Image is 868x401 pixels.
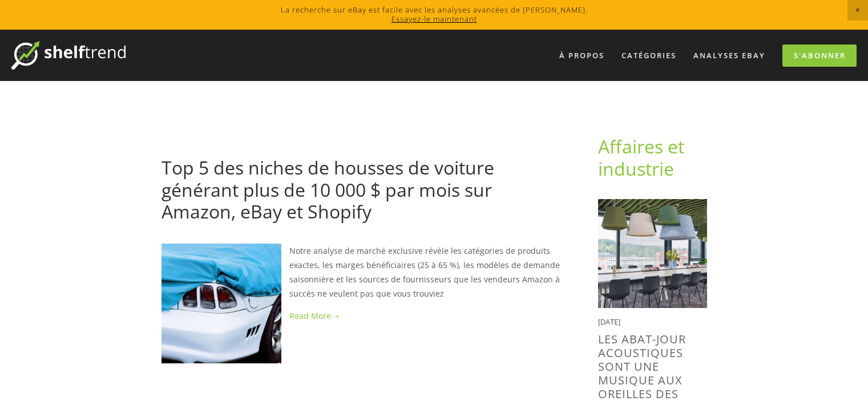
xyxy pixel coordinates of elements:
a: Affaires et industrie [598,134,689,180]
a: Essayez-le maintenant [391,14,477,24]
a: À propos [552,46,612,65]
font: À propos [559,50,604,60]
img: Top 5 des niches de housses de voiture générant plus de 10 000 $ par mois sur Amazon, eBay et Sho... [162,244,281,363]
a: Top 5 des niches de housses de voiture générant plus de 10 000 $ par mois sur Amazon, eBay et Sho... [162,155,494,224]
a: S'abonner [782,44,857,67]
font: S'abonner [794,50,846,60]
font: Catégories [621,50,676,60]
img: Les abat-jour acoustiques sont une musique aux oreilles des vendeurs [598,199,707,308]
font: Analyses eBay [693,50,765,60]
img: ShelfTrend [11,41,126,70]
font: Notre analyse de marché exclusive révèle les catégories de produits exactes, les marges bénéficia... [289,245,562,299]
a: [DATE] [162,137,187,148]
font: [DATE] [598,317,620,327]
a: Analyses eBay [686,46,773,65]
